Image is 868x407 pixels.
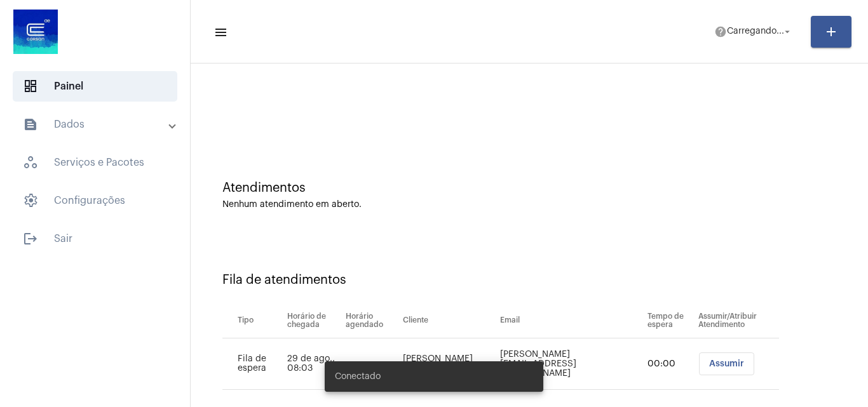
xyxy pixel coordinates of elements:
mat-expansion-panel-header: sidenav iconDados [8,109,190,140]
td: 29 de ago., 08:03 [284,338,342,390]
th: Email [497,303,644,338]
mat-icon: sidenav icon [23,231,38,246]
th: Tempo de espera [644,303,695,338]
td: - [342,338,400,390]
mat-icon: sidenav icon [23,117,38,132]
button: Carregando... [707,19,801,44]
span: Assumir [709,359,744,368]
td: [PERSON_NAME][EMAIL_ADDRESS][DOMAIN_NAME] [497,338,644,390]
div: Fila de atendimentos [222,273,836,287]
span: Sair [13,224,177,254]
mat-icon: help [714,25,727,38]
td: 00:00 [644,338,695,390]
td: Fila de espera [222,338,284,390]
span: sidenav icon [23,155,38,170]
th: Tipo [222,303,284,338]
mat-icon: sidenav icon [214,25,226,40]
th: Assumir/Atribuir Atendimento [695,303,779,338]
span: sidenav icon [23,79,38,94]
th: Horário de chegada [284,303,342,338]
span: Serviços e Pacotes [13,147,177,178]
span: Painel [13,71,177,102]
span: sidenav icon [23,193,38,208]
th: Cliente [400,303,497,338]
td: [PERSON_NAME] Bitencourt [400,338,497,390]
div: Atendimentos [222,181,836,195]
button: Assumir [699,352,754,375]
span: Configurações [13,185,177,216]
span: Conectado [335,370,381,383]
div: Nenhum atendimento em aberto. [222,200,836,210]
mat-panel-title: Dados [23,117,170,132]
th: Horário agendado [342,303,400,338]
span: Carregando... [727,27,784,36]
mat-icon: add [824,24,839,39]
img: d4669ae0-8c07-2337-4f67-34b0df7f5ae4.jpeg [10,6,61,57]
mat-chip-list: selection [698,352,779,375]
mat-icon: arrow_drop_down [782,26,793,37]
